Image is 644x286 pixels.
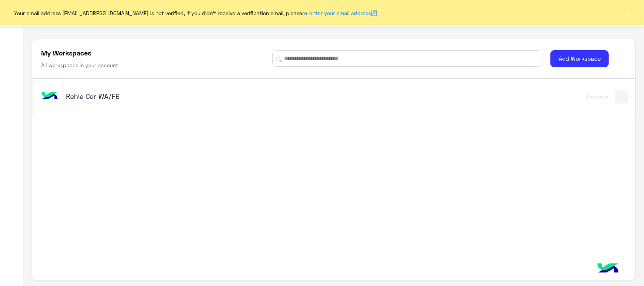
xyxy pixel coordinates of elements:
h5: My Workspaces [41,48,91,57]
button: × [625,9,633,17]
div: Enterprise [587,94,609,100]
h6: All workspaces in your account [41,62,118,69]
a: re-enter your email address [303,10,371,16]
img: hulul-logo.png [595,256,621,282]
h5: Rehla Car WA/FB [66,92,278,101]
img: bot image [40,86,60,106]
span: Your email address [EMAIL_ADDRESS][DOMAIN_NAME] is not verified, if you didn't receive a verifica... [14,9,378,17]
button: Add Workspace [550,50,609,67]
